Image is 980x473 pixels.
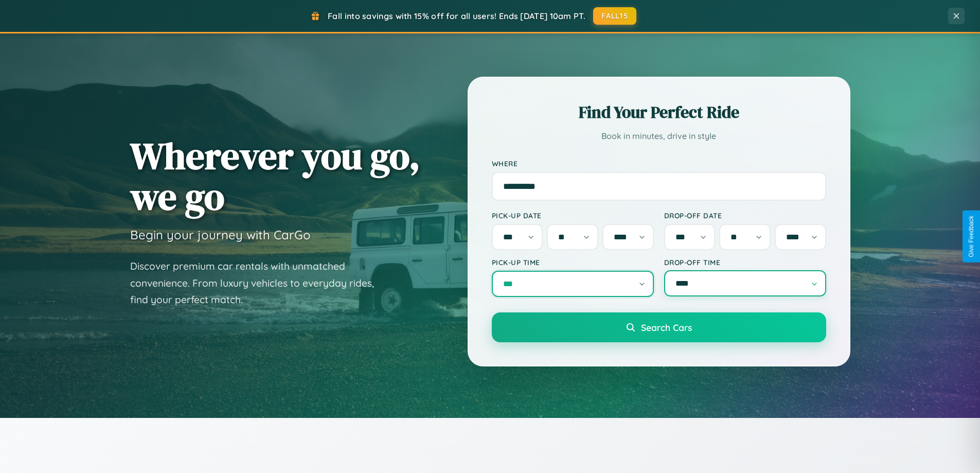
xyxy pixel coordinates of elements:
[130,258,387,308] p: Discover premium car rentals with unmatched convenience. From luxury vehicles to everyday rides, ...
[492,159,826,168] label: Where
[593,7,636,25] button: FALL15
[492,211,654,220] label: Pick-up Date
[492,101,826,124] h2: Find Your Perfect Ride
[664,211,826,220] label: Drop-off Date
[492,312,826,342] button: Search Cars
[130,227,311,242] h3: Begin your journey with CarGo
[492,129,826,144] p: Book in minutes, drive in style
[492,258,654,267] label: Pick-up Time
[664,258,826,267] label: Drop-off Time
[968,216,975,257] div: Give Feedback
[130,135,420,217] h1: Wherever you go, we go
[328,11,585,21] span: Fall into savings with 15% off for all users! Ends [DATE] 10am PT.
[641,322,692,333] span: Search Cars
